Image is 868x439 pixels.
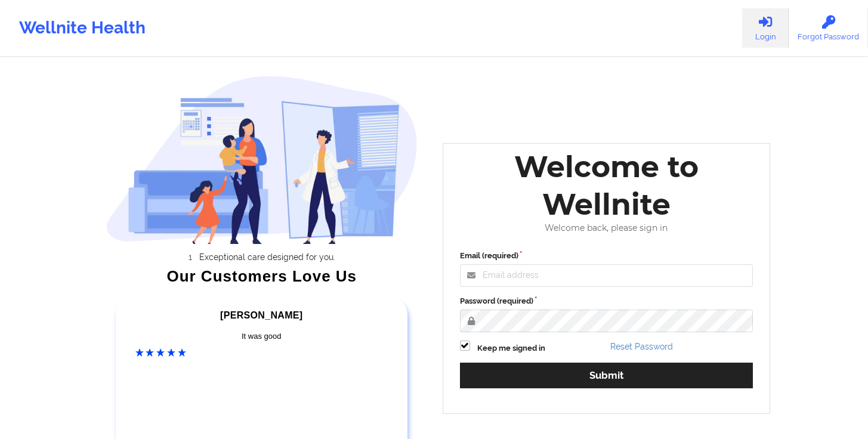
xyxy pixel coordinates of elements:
[742,8,789,48] a: Login
[460,363,753,388] button: Submit
[117,252,418,262] li: Exceptional care designed for you.
[106,75,418,244] img: wellnite-auth-hero_200.c722682e.png
[610,342,673,351] a: Reset Password
[460,250,753,262] label: Email (required)
[460,264,753,287] input: Email address
[135,330,388,342] div: It was good
[220,310,302,320] span: [PERSON_NAME]
[460,295,753,307] label: Password (required)
[452,148,762,223] div: Welcome to Wellnite
[477,342,545,354] label: Keep me signed in
[452,223,762,233] div: Welcome back, please sign in
[789,8,868,48] a: Forgot Password
[106,270,418,282] div: Our Customers Love Us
